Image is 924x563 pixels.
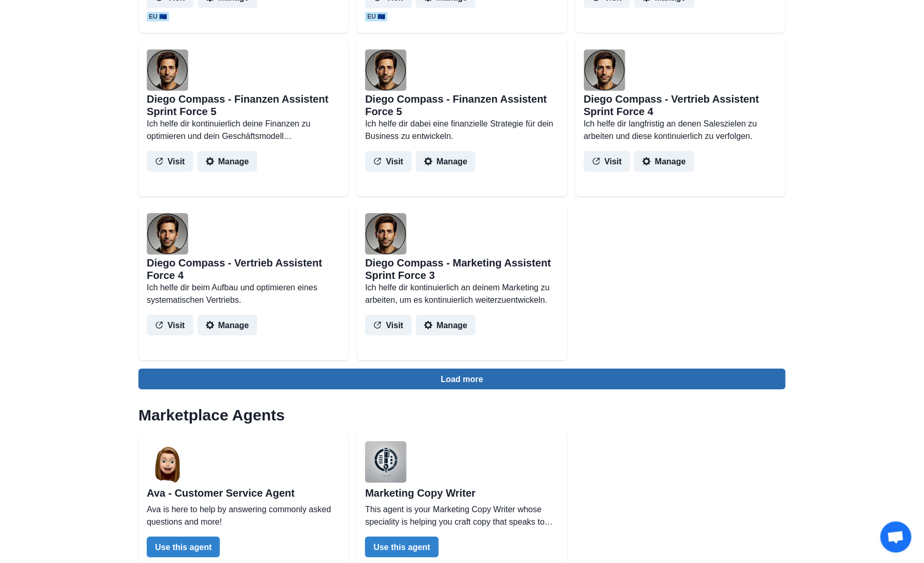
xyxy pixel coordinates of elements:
[147,487,340,499] h2: Ava - Customer Service Agent
[584,151,631,172] button: Visit
[584,118,777,143] p: Ich helfe dir langfristig an denen Saleszielen zu arbeiten und diese kontinuierlich zu verfolgen.
[416,151,476,172] button: Manage
[365,257,558,281] h2: Diego Compass - Marketing Assistent Sprint Force 3
[147,281,340,306] p: Ich helfe dir beim Aufbau und optimieren eines systematischen Vertriebs.
[365,12,387,21] span: EU 🇪🇺
[365,213,407,255] img: user%2F2262%2Fb837f52c-dac5-4391-a99f-5b2a0eb43c9e
[365,281,558,306] p: Ich helfe dir kontinuierlich an deinem Marketing zu arbeiten, um es kontinuierlich weiterzuentwic...
[416,315,476,335] button: Manage
[198,151,258,172] button: Manage
[365,441,407,483] img: user%2F2%2Fdef768d2-bb31-48e1-a725-94a4e8c437fd
[147,537,220,557] button: Use this agent
[138,369,786,389] button: Load more
[147,441,188,483] img: user%2F2%2Fb7ac5808-39ff-453c-8ce1-b371fabf5c1b
[584,93,777,118] h2: Diego Compass - Vertrieb Assistent Sprint Force 4
[198,315,258,335] button: Manage
[147,49,188,91] img: user%2F2262%2F79ff0eea-be18-4678-abd6-ad6fd52bf9c0
[147,213,188,255] img: user%2F2262%2F9a377cb1-f2ac-4e62-b5b4-18084c3f62fd
[880,522,912,553] a: Chat öffnen
[147,315,193,335] button: Visit
[365,151,412,172] button: Visit
[147,257,340,281] h2: Diego Compass - Vertrieb Assistent Force 4
[365,49,407,91] img: user%2F2262%2F3ea853b1-58fd-45a6-b496-3b1f20fc6b95
[365,487,558,499] h2: Marketing Copy Writer
[147,12,169,21] span: EU 🇪🇺
[147,118,340,143] p: Ich helfe dir kontinuierlich deine Finanzen zu optimieren und dein Geschäftsmodell weiterzuentwic...
[584,49,625,91] img: user%2F2262%2Ff8c67f29-5261-4310-9156-2f654979b29b
[365,118,558,143] p: Ich helfe dir dabei eine finanzielle Strategie für dein Business zu entwickeln.
[147,93,340,118] h2: Diego Compass - Finanzen Assistent Sprint Force 5
[365,315,412,335] button: Visit
[138,406,786,425] h2: Marketplace Agents
[365,93,558,118] h2: Diego Compass - Finanzen Assistent Force 5
[147,151,193,172] button: Visit
[634,151,694,172] button: Manage
[365,537,438,557] button: Use this agent
[365,503,558,528] p: This agent is your Marketing Copy Writer whose speciality is helping you craft copy that speaks t...
[147,503,340,528] p: Ava is here to help by answering commonly asked questions and more!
